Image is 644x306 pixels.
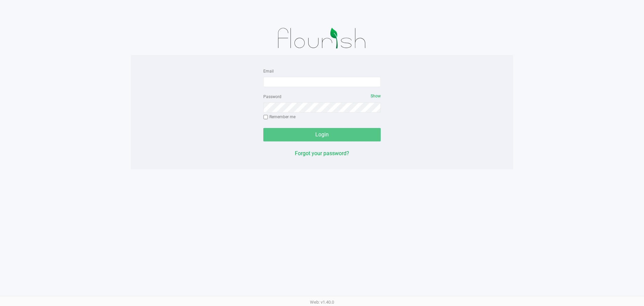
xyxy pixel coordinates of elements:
button: Forgot your password? [295,149,349,158]
label: Password [263,94,281,100]
label: Remember me [263,114,296,120]
span: Show [371,94,381,98]
span: Web: v1.40.0 [310,300,334,305]
label: Email [263,68,274,74]
input: Remember me [263,115,268,120]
